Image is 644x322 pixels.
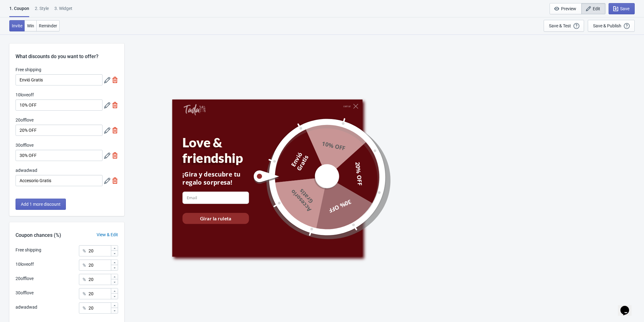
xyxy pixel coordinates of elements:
button: Save [609,3,635,14]
a: Tada Shopify App - Exit Intent, Spin to Win Popups, Newsletter Discount Gift Game [183,103,205,116]
img: delete.svg [112,152,118,159]
button: Add 1 more discount [16,199,66,210]
div: cerrar [343,104,350,108]
input: Chance [88,245,111,256]
div: 2 . Style [35,5,49,16]
div: % [83,290,86,297]
label: 20offlove [16,117,34,123]
img: delete.svg [112,77,118,83]
div: 10loveoff [16,261,34,268]
button: Invite [9,20,25,31]
span: Add 1 more discount [21,202,61,207]
button: Win [25,20,37,31]
span: Invite [12,23,22,28]
div: % [83,276,86,283]
div: What discounts do you want to offer? [9,44,124,60]
img: Tada Shopify App - Exit Intent, Spin to Win Popups, Newsletter Discount Gift Game [183,103,205,115]
div: Save & Publish [593,23,621,28]
input: Chance [88,260,111,271]
div: Love & friendship [182,134,262,166]
div: adwadwad [16,304,37,310]
span: Preview [561,6,576,11]
div: ¡Gira y descubre tu regalo sorpresa! [182,170,249,187]
span: Win [27,23,34,28]
img: delete.svg [112,102,118,108]
label: adwadwad [16,167,37,173]
button: Preview [550,3,582,14]
img: delete.svg [112,127,118,133]
div: 1. Coupon [9,5,29,17]
label: Free shipping [16,67,41,73]
div: 3. Widget [54,5,72,16]
img: delete.svg [112,177,118,184]
input: Chance [88,288,111,299]
div: % [83,247,86,255]
button: Edit [581,3,605,14]
button: Save & Test [544,20,584,32]
button: Reminder [36,20,60,31]
span: Save [620,6,629,11]
div: Save & Test [549,23,571,28]
div: % [83,304,86,312]
input: Email [182,191,249,204]
label: 10loveoff [16,92,34,98]
div: Girar la ruleta [200,215,231,222]
span: Reminder [39,23,57,28]
input: Chance [88,302,111,314]
label: 30offlove [16,142,34,148]
button: Save & Publish [588,20,635,32]
iframe: chat widget [618,297,638,316]
div: View & Edit [90,232,124,238]
div: 30offlove [16,290,34,296]
input: Chance [88,274,111,285]
span: Edit [593,6,600,11]
div: % [83,261,86,269]
div: Free shipping [16,247,41,253]
div: Coupon chances (%) [9,232,67,239]
div: 20offlove [16,275,34,282]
